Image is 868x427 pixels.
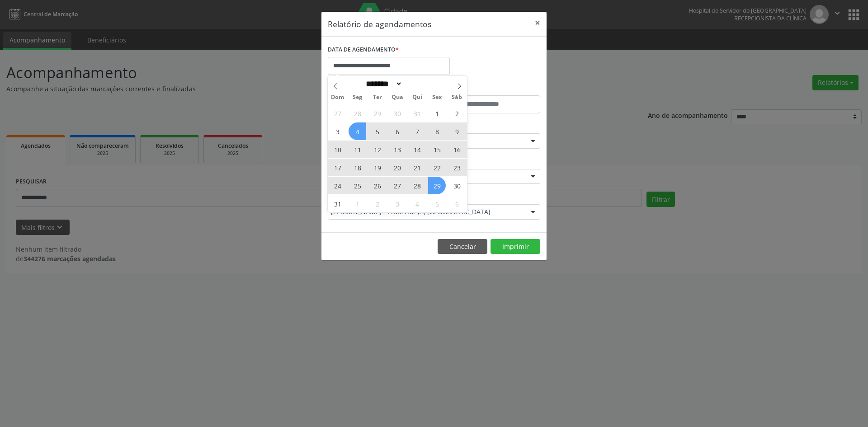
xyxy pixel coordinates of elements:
span: Julho 31, 2025 [408,104,426,122]
span: Agosto 15, 2025 [428,141,446,158]
span: Agosto 28, 2025 [408,177,426,194]
span: Julho 29, 2025 [368,104,386,122]
label: ATÉ [436,81,540,95]
span: Agosto 18, 2025 [349,159,366,176]
span: Sáb [447,94,467,100]
span: Agosto 7, 2025 [408,122,426,140]
span: Agosto 16, 2025 [448,141,466,158]
span: Agosto 21, 2025 [408,159,426,176]
span: Agosto 6, 2025 [388,122,406,140]
span: Qua [387,94,407,100]
span: Agosto 2, 2025 [448,104,466,122]
span: Agosto 8, 2025 [428,122,446,140]
span: Agosto 27, 2025 [388,177,406,194]
span: Agosto 17, 2025 [329,159,346,176]
span: Setembro 6, 2025 [448,195,466,212]
button: Close [528,12,547,34]
span: Agosto 24, 2025 [329,177,346,194]
span: Sex [427,94,447,100]
span: Agosto 3, 2025 [329,122,346,140]
span: Setembro 2, 2025 [368,195,386,212]
span: Agosto 14, 2025 [408,141,426,158]
span: Agosto 5, 2025 [368,122,386,140]
span: Setembro 3, 2025 [388,195,406,212]
span: Agosto 13, 2025 [388,141,406,158]
span: Julho 30, 2025 [388,104,406,122]
span: Agosto 22, 2025 [428,159,446,176]
span: Agosto 4, 2025 [349,122,366,140]
span: Qui [407,94,427,100]
button: Cancelar [438,239,487,254]
span: Agosto 29, 2025 [428,177,446,194]
h5: Relatório de agendamentos [328,18,431,30]
span: Dom [328,94,348,100]
span: Ter [368,94,387,100]
span: Agosto 10, 2025 [329,141,346,158]
label: DATA DE AGENDAMENTO [328,43,399,57]
span: Agosto 1, 2025 [428,104,446,122]
span: Julho 28, 2025 [349,104,366,122]
select: Month [363,79,402,89]
span: Setembro 4, 2025 [408,195,426,212]
span: Agosto 20, 2025 [388,159,406,176]
span: Agosto 19, 2025 [368,159,386,176]
span: Agosto 9, 2025 [448,122,466,140]
span: Agosto 23, 2025 [448,159,466,176]
button: Imprimir [491,239,540,254]
span: Setembro 1, 2025 [349,195,366,212]
span: Agosto 11, 2025 [349,141,366,158]
span: Seg [348,94,368,100]
span: Agosto 31, 2025 [329,195,346,212]
span: Agosto 25, 2025 [349,177,366,194]
input: Year [402,79,432,89]
span: Agosto 30, 2025 [448,177,466,194]
span: Julho 27, 2025 [329,104,346,122]
span: Agosto 12, 2025 [368,141,386,158]
span: Setembro 5, 2025 [428,195,446,212]
span: Agosto 26, 2025 [368,177,386,194]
